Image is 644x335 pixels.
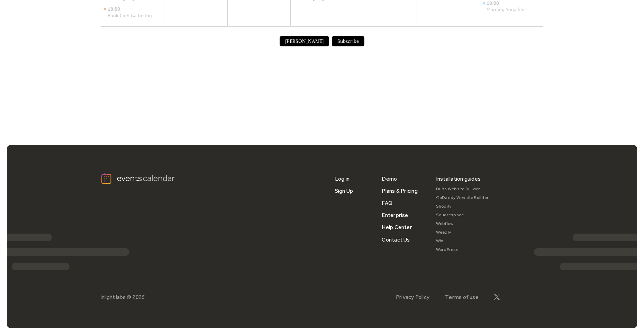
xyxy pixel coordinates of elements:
div: 2025 [133,294,145,300]
a: WordPress [436,245,489,254]
a: Help Center [382,221,412,233]
a: Webflow [436,219,489,228]
a: FAQ [382,197,392,209]
a: Contact Us [382,234,410,246]
a: Privacy Policy [396,294,429,300]
div: Installation guides [436,173,481,185]
a: Plans & Pricing [382,185,418,197]
a: Squarespace [436,211,489,219]
a: Terms of use [445,294,479,300]
a: Duda Website Builder [436,185,489,193]
a: Wix [436,237,489,245]
a: Sign Up [335,185,353,197]
a: Demo [382,173,397,185]
a: GoDaddy Website Builder [436,193,489,202]
a: Weebly [436,228,489,237]
div: inlight labs © [101,294,131,300]
a: Shopify [436,202,489,211]
a: Enterprise [382,209,408,221]
a: Log in [335,173,350,185]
